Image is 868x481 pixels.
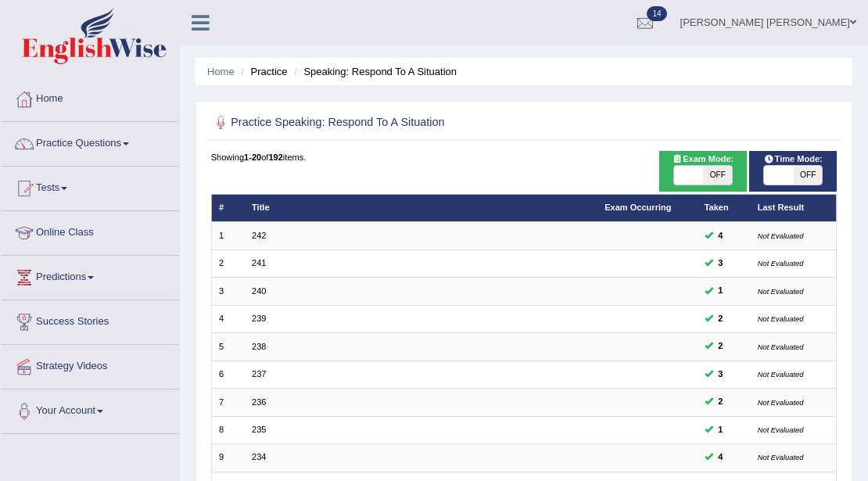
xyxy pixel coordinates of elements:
[211,389,245,416] td: 7
[794,166,823,185] span: OFF
[713,423,728,437] span: You can still take this question
[1,300,179,339] a: Success Stories
[659,151,747,192] div: Show exams occurring in exams
[1,389,179,429] a: Your Account
[1,256,179,295] a: Predictions
[1,345,179,384] a: Strategy Videos
[252,258,266,267] a: 241
[252,397,266,407] a: 236
[758,370,804,379] small: Not Evaluated
[713,368,728,382] span: You can still take this question
[211,444,245,472] td: 9
[244,153,261,162] b: 1-20
[211,222,245,249] td: 1
[252,314,266,323] a: 239
[252,425,266,434] a: 235
[713,284,728,298] span: You can still take this question
[758,343,804,351] small: Not Evaluated
[713,257,728,271] span: You can still take this question
[713,339,728,354] span: You can still take this question
[245,194,597,221] th: Title
[211,361,245,388] td: 6
[252,286,266,296] a: 240
[713,229,728,243] span: You can still take this question
[697,194,750,221] th: Taken
[252,452,266,461] a: 234
[211,416,245,443] td: 8
[758,314,804,323] small: Not Evaluated
[758,398,804,407] small: Not Evaluated
[290,64,457,79] li: Speaking: Respond To A Situation
[1,77,179,117] a: Home
[211,249,245,277] td: 2
[758,287,804,296] small: Not Evaluated
[211,113,599,133] h2: Practice Speaking: Respond To A Situation
[252,231,266,240] a: 242
[759,153,827,167] span: Time Mode:
[713,450,728,465] span: You can still take this question
[713,312,728,326] span: You can still take this question
[268,153,282,162] b: 192
[211,333,245,361] td: 5
[750,194,837,221] th: Last Result
[758,453,804,461] small: Not Evaluated
[1,122,179,161] a: Practice Questions
[207,66,235,77] a: Home
[758,232,804,240] small: Not Evaluated
[1,211,179,250] a: Online Class
[211,194,245,221] th: #
[252,369,266,379] a: 237
[647,6,666,21] span: 14
[667,153,739,167] span: Exam Mode:
[211,278,245,305] td: 3
[758,425,804,434] small: Not Evaluated
[604,203,671,212] a: Exam Occurring
[758,259,804,267] small: Not Evaluated
[1,167,179,206] a: Tests
[211,305,245,332] td: 4
[703,166,732,185] span: OFF
[713,395,728,409] span: You can still take this question
[252,342,266,351] a: 238
[211,151,838,163] div: Showing of items.
[237,64,287,79] li: Practice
